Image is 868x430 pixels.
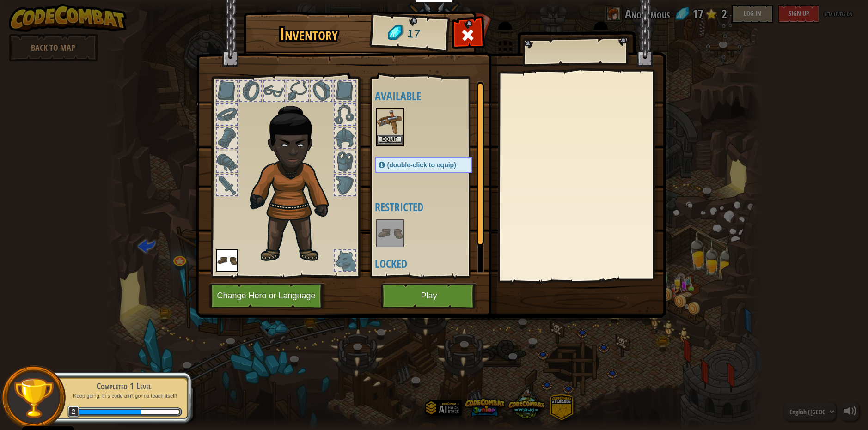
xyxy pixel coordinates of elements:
p: Keep going, this code ain't gonna teach itself! [66,393,182,400]
button: Change Hero or Language [209,283,326,309]
button: Equip [377,135,403,145]
img: portrait.png [377,220,403,246]
img: trophy.png [12,377,55,419]
span: (double-click to equip) [387,161,456,169]
h4: Restricted [375,201,491,213]
img: champion_hair.png [246,94,345,264]
img: portrait.png [216,249,238,272]
img: portrait.png [377,109,403,135]
h4: Available [375,90,491,102]
button: Play [381,283,477,309]
span: 17 [406,25,421,43]
span: 2 [67,406,80,418]
h4: Locked [375,258,491,270]
h1: Inventory [250,24,368,44]
div: Completed 1 Level [66,380,182,393]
